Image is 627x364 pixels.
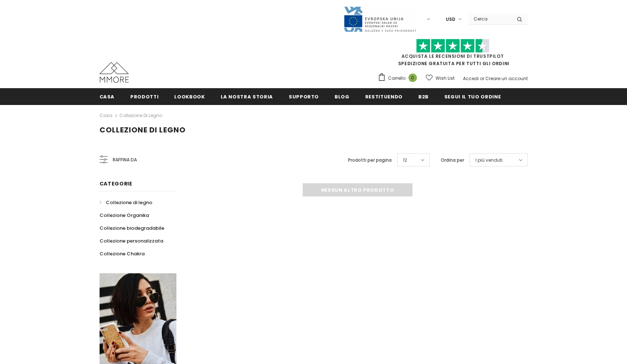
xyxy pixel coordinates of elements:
a: Acquista le recensioni di TrustPilot [402,53,504,59]
span: USD [446,16,455,23]
label: Prodotti per pagina [348,157,392,164]
span: Restituendo [365,93,403,100]
a: Lookbook [174,88,205,105]
span: Raffina da [113,156,137,164]
span: Carrello [388,75,406,82]
span: Blog [335,93,350,100]
span: or [480,75,484,82]
a: Javni Razpis [343,16,417,22]
span: Collezione personalizzata [100,237,163,244]
span: I più venduti [475,157,503,164]
span: Lookbook [174,93,205,100]
span: 0 [408,74,417,82]
a: B2B [418,88,429,105]
span: 12 [403,157,407,164]
span: Collezione di legno [100,125,186,135]
a: Collezione personalizzata [100,234,163,247]
a: Creare un account [485,75,528,82]
a: Segui il tuo ordine [444,88,501,105]
span: La nostra storia [221,93,273,100]
span: Prodotti [130,93,158,100]
img: Javni Razpis [343,6,417,33]
a: Collezione biodegradabile [100,222,164,234]
img: Casi MMORE [100,62,129,83]
span: Casa [100,93,115,100]
span: Collezione di legno [106,199,152,206]
a: La nostra storia [221,88,273,105]
span: Segui il tuo ordine [444,93,501,100]
span: B2B [418,93,429,100]
span: SPEDIZIONE GRATUITA PER TUTTI GLI ORDINI [378,42,528,67]
span: Collezione biodegradabile [100,225,164,232]
a: Accedi [463,75,479,82]
img: Fidati di Pilot Stars [416,39,489,53]
span: Collezione Organika [100,212,149,219]
a: Casa [100,88,115,105]
label: Ordina per [441,157,464,164]
a: Collezione di legno [100,196,152,209]
a: Collezione Organika [100,209,149,222]
a: Casa [100,111,112,120]
span: supporto [289,93,319,100]
a: Collezione di legno [119,112,162,119]
a: Prodotti [130,88,158,105]
span: Collezione Chakra [100,250,145,257]
input: Search Site [469,14,511,24]
span: Categorie [100,180,133,187]
a: Blog [335,88,350,105]
a: Collezione Chakra [100,247,145,260]
a: Wish List [426,72,455,85]
a: supporto [289,88,319,105]
a: Carrello 0 [378,73,421,84]
a: Restituendo [365,88,403,105]
span: Wish List [436,75,455,82]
